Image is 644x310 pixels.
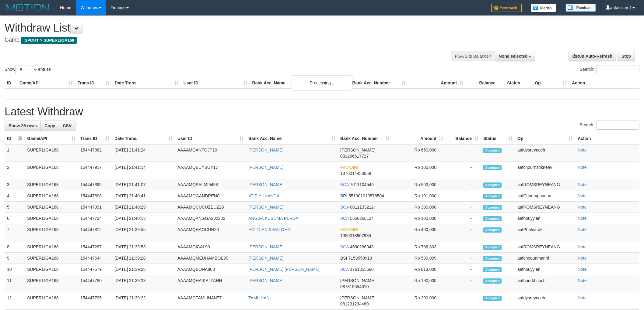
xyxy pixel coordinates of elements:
th: Status: activate to sort column ascending [481,133,515,144]
a: Note [578,193,587,198]
td: 2 [5,162,25,179]
td: [DATE] 21:39:23 [112,275,175,292]
span: None selected [499,54,528,59]
span: Accepted [483,256,502,261]
span: Accepted [483,165,502,170]
td: AAAAMQICAL90 [175,241,246,253]
td: [DATE] 21:41:24 [112,144,175,162]
span: Copy 1761355690 to clipboard [350,267,374,272]
span: Copy 7611104549 to clipboard [350,182,374,187]
td: SUPERLIGA168 [25,253,78,264]
th: Op [532,77,569,89]
th: Game/API: activate to sort column ascending [25,133,78,144]
img: MOTION_logo.png [5,3,51,12]
td: Rp 400,000 [392,224,446,241]
th: Date Trans. [112,77,181,89]
div: Processing... [292,75,352,90]
td: 154447882 [78,144,112,162]
span: Accepted [483,182,502,188]
td: SUPERLIGA168 [25,241,78,253]
td: Rp 100,000 [392,162,446,179]
td: aafchoeunmanni [515,253,575,264]
td: - [446,264,481,275]
td: aafhourkhuoch [515,275,575,292]
td: 154447287 [78,241,112,253]
span: BCA [340,205,349,210]
td: SUPERLIGA168 [25,179,78,190]
span: Copy 551901010576504 to clipboard [348,193,384,198]
td: 4 [5,190,25,202]
label: Show entries [5,65,51,74]
td: Rp 190,000 [392,275,446,292]
td: 5 [5,202,25,213]
span: Accepted [483,227,502,233]
td: - [446,224,481,241]
span: Show 25 rows [9,123,37,128]
th: ID [5,77,17,89]
a: Copy [40,121,59,131]
span: Accepted [483,267,502,272]
a: Note [578,165,587,170]
td: Rp 813,000 [392,264,446,275]
span: Copy 087815554610 to clipboard [340,284,369,289]
td: aafchournsokneav [515,162,575,179]
td: - [446,179,481,190]
a: Note [578,278,587,283]
td: 11 [5,275,25,292]
span: Copy 1370014458059 to clipboard [340,171,371,176]
span: BCA [340,216,349,221]
th: User ID: activate to sort column ascending [175,133,246,144]
th: Bank Acc. Number [350,77,408,89]
a: Show 25 rows [5,121,41,131]
td: AAAAMQBONA808 [175,264,246,275]
h1: Latest Withdraw [5,106,639,118]
td: Rp 500,099 [392,253,446,264]
td: aafhouyyien [515,213,575,224]
th: Trans ID [75,77,112,89]
td: 3 [5,179,25,190]
td: aafhouyyien [515,264,575,275]
th: Amount [408,77,466,89]
span: Copy [44,123,55,128]
td: SUPERLIGA168 [25,264,78,275]
span: Accepted [483,296,502,301]
td: 8 [5,241,25,253]
a: Stop [618,51,635,61]
th: Action [575,133,639,144]
a: Note [578,205,587,210]
td: aafROMSREYNEANG [515,179,575,190]
span: BCA [340,244,349,249]
td: - [446,241,481,253]
td: 10 [5,264,25,275]
td: 154447917 [78,162,112,179]
a: Note [578,244,587,249]
span: Copy 081231234480 to clipboard [340,301,369,306]
a: [PERSON_NAME] [248,256,283,261]
th: Game/API [17,77,75,89]
td: Rp 300,000 [392,292,446,310]
span: Accepted [483,205,502,210]
span: MANDIRI [340,165,358,170]
td: AAAAMQMEUHAMBOE99 [175,253,246,264]
span: Copy 0811133212 to clipboard [350,205,374,210]
td: [DATE] 21:41:14 [112,162,175,179]
a: ANGGA KUSUMA PERDA [248,216,299,221]
td: [DATE] 21:40:29 [112,202,175,213]
span: Copy 7158559913 to clipboard [348,256,372,261]
th: Status [505,77,532,89]
button: None selected [495,51,535,61]
td: AAAAMQHAOCUN20 [175,224,246,241]
td: SUPERLIGA168 [25,202,78,213]
div: PGA Site Balance / [451,51,495,61]
img: panduan.png [565,4,596,12]
span: BSI [340,256,347,261]
a: [PERSON_NAME] [PERSON_NAME] [248,267,320,272]
td: SUPERLIGA168 [25,275,78,292]
td: 154447780 [78,275,112,292]
td: aafROMSREYNEANG [515,202,575,213]
a: HOTDIAN SIHALOHO [248,227,291,232]
th: Bank Acc. Name: activate to sort column ascending [246,133,338,144]
a: [PERSON_NAME] [248,278,283,283]
td: 154447724 [78,213,112,224]
img: Button%20Memo.svg [531,4,556,12]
